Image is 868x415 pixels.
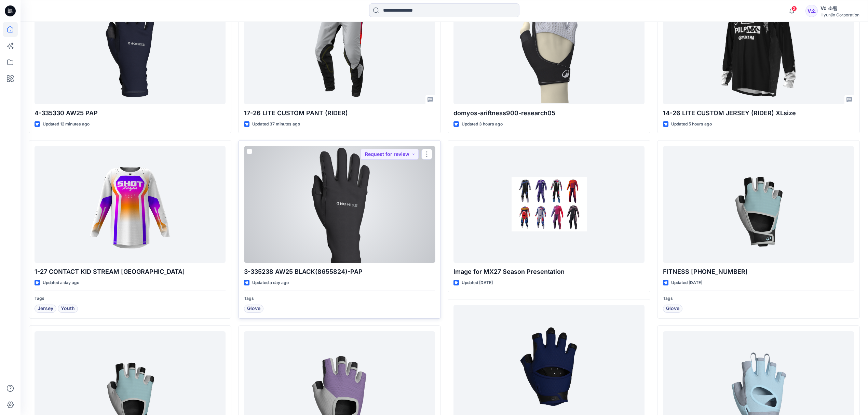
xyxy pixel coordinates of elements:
[462,121,503,128] p: Updated 3 hours ago
[35,108,226,118] p: 4-335330 AW25 PAP
[663,146,854,263] a: FITNESS 900-008-3
[453,267,645,277] p: Image for MX27 Season Presentation
[244,108,435,118] p: 17-26 LITE CUSTOM PANT (RIDER)
[61,305,75,313] span: Youth
[43,279,79,286] p: Updated a day ago
[805,5,818,17] div: V소
[462,279,493,286] p: Updated [DATE]
[663,267,854,277] p: FITNESS [PHONE_NUMBER]
[820,12,859,17] div: Hyunjin Corporation
[453,146,645,263] a: Image for MX27 Season Presentation
[244,146,435,263] a: 3-335238 AW25 BLACK(8655824)-PAP
[663,108,854,118] p: 14-26 LITE CUSTOM JERSEY (RIDER) XLsize
[35,267,226,277] p: 1-27 CONTACT KID STREAM [GEOGRAPHIC_DATA]
[791,6,797,11] span: 2
[38,305,53,313] span: Jersey
[820,4,859,12] div: Vd 소팀
[43,121,90,128] p: Updated 12 minutes ago
[252,279,289,286] p: Updated a day ago
[244,295,435,302] p: Tags
[666,305,679,313] span: Glove
[671,279,702,286] p: Updated [DATE]
[244,267,435,277] p: 3-335238 AW25 BLACK(8655824)-PAP
[671,121,712,128] p: Updated 5 hours ago
[35,295,226,302] p: Tags
[453,108,645,118] p: domyos-ariftness900-research05
[252,121,300,128] p: Updated 37 minutes ago
[35,146,226,263] a: 1-27 CONTACT KID STREAM JERSEY
[663,295,854,302] p: Tags
[247,305,260,313] span: Glove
